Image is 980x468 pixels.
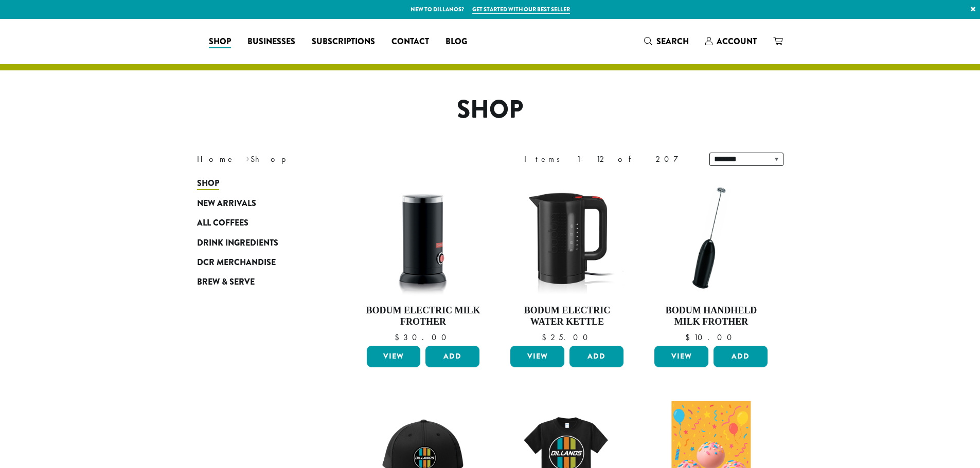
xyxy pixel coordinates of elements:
[508,179,626,342] a: Bodum Electric Water Kettle $25.00
[714,346,768,367] button: Add
[246,149,250,165] span: ›
[197,153,475,165] nav: Breadcrumb
[542,332,550,343] span: $
[197,233,320,252] a: Drink Ingredients
[197,256,276,269] span: DCR Merchandise
[508,305,626,327] h4: Bodum Electric Water Kettle
[197,237,278,250] span: Drink Ingredients
[197,217,248,230] span: All Coffees
[197,197,256,210] span: New Arrivals
[652,179,770,342] a: Bodum Handheld Milk Frother $10.00
[685,332,737,343] bdi: 10.00
[201,33,239,50] a: Shop
[685,332,694,343] span: $
[247,35,295,48] span: Businesses
[446,35,467,48] span: Blog
[395,332,451,343] bdi: 30.00
[391,35,429,48] span: Contact
[472,5,570,14] a: Get started with our best seller
[652,179,770,297] img: DP3927.01-002.png
[197,174,320,193] a: Shop
[209,35,231,48] span: Shop
[364,305,483,327] h4: Bodum Electric Milk Frother
[364,179,482,297] img: DP3954.01-002.png
[197,213,320,233] a: All Coffees
[542,332,593,343] bdi: 25.00
[197,154,235,164] a: Home
[197,272,320,292] a: Brew & Serve
[197,253,320,272] a: DCR Merchandise
[425,346,479,367] button: Add
[569,346,623,367] button: Add
[717,35,757,47] span: Account
[524,153,694,165] div: Items 1-12 of 207
[636,33,697,50] a: Search
[654,346,708,367] a: View
[364,179,483,342] a: Bodum Electric Milk Frother $30.00
[197,276,255,289] span: Brew & Serve
[197,177,219,190] span: Shop
[312,35,375,48] span: Subscriptions
[367,346,421,367] a: View
[395,332,403,343] span: $
[189,95,791,125] h1: Shop
[652,305,770,327] h4: Bodum Handheld Milk Frother
[508,179,626,297] img: DP3955.01.png
[510,346,564,367] a: View
[656,35,689,47] span: Search
[197,194,320,213] a: New Arrivals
